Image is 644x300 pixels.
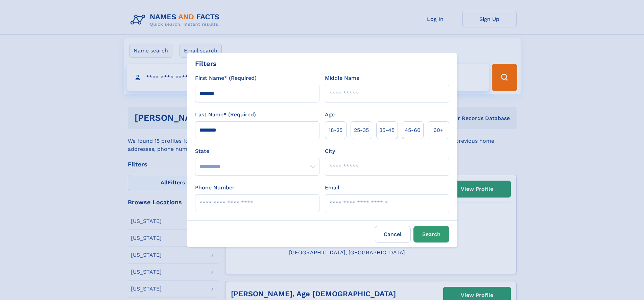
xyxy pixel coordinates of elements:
[195,111,256,119] label: Last Name* (Required)
[354,126,369,134] span: 25‑35
[413,226,449,243] button: Search
[325,74,359,82] label: Middle Name
[325,111,335,119] label: Age
[405,126,421,134] span: 45‑60
[433,126,444,134] span: 60+
[325,147,335,155] label: City
[329,126,342,134] span: 18‑25
[195,59,217,69] div: Filters
[379,126,395,134] span: 35‑45
[325,184,339,192] label: Email
[375,226,411,243] label: Cancel
[195,147,319,155] label: State
[195,184,235,192] label: Phone Number
[195,74,257,82] label: First Name* (Required)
